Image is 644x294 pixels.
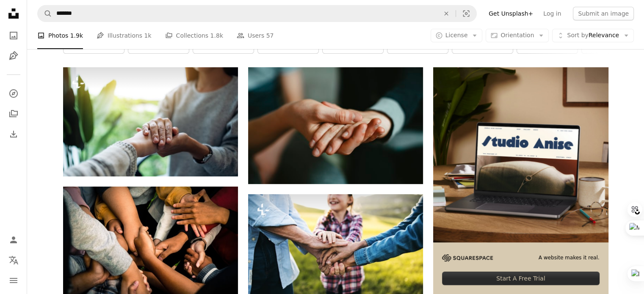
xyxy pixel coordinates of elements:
a: Get Unsplash+ [484,7,538,20]
button: Sort byRelevance [552,29,634,42]
span: 1.8k [210,31,223,40]
img: file-1705123271268-c3eaf6a79b21image [433,67,608,242]
a: Home — Unsplash [5,5,22,24]
a: Women holding each other hands for comfort and sympathy [63,118,238,126]
div: Start A Free Trial [442,272,599,285]
span: License [445,32,468,38]
a: Illustrations 1k [97,22,151,49]
a: Download History [5,126,22,143]
span: 1k [144,31,152,40]
a: Collections 1.8k [165,22,223,49]
a: a group of people holding hands [63,241,238,248]
img: file-1705255347840-230a6ab5bca9image [442,254,493,261]
a: Log in / Sign up [5,231,22,248]
button: License [431,29,483,42]
button: Language [5,252,22,269]
span: Relevance [567,31,619,40]
a: Photos [5,27,22,44]
a: Log in [538,7,566,20]
button: Submit an image [573,7,634,20]
span: 57 [266,31,274,40]
a: person holding babys hand [248,121,423,129]
button: Visual search [456,5,476,22]
a: Hands of an unrecognizable small girl and her senior grandparents on top of each other outside in... [248,244,423,252]
form: Find visuals sitewide [37,5,477,22]
a: Illustrations [5,47,22,64]
a: A website makes it real.Start A Free Trial [433,67,608,294]
img: Women holding each other hands for comfort and sympathy [63,67,238,176]
span: Sort by [567,32,588,38]
a: Users 57 [237,22,274,49]
button: Clear [437,5,456,22]
span: A website makes it real. [539,254,600,261]
button: Orientation [486,29,549,42]
span: Orientation [500,32,534,38]
a: Explore [5,85,22,102]
a: Collections [5,105,22,122]
button: Search Unsplash [38,5,52,22]
img: person holding babys hand [248,67,423,184]
button: Menu [5,272,22,289]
